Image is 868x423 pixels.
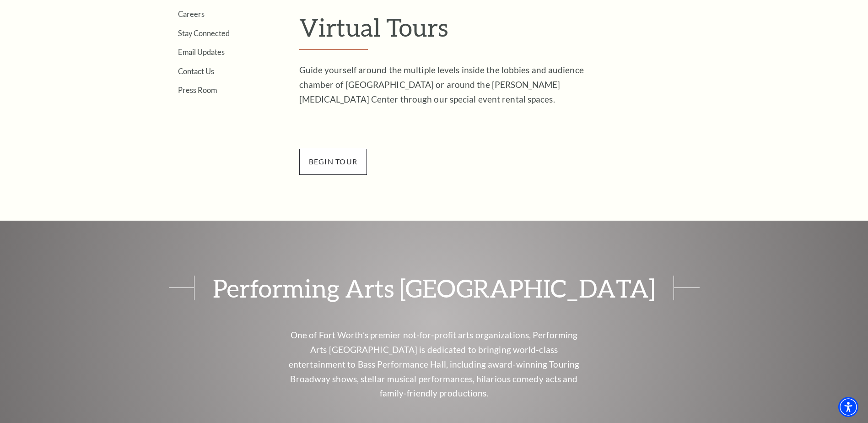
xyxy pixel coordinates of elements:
[286,328,583,401] p: One of Fort Worth’s premier not-for-profit arts organizations, Performing Arts [GEOGRAPHIC_DATA] ...
[178,86,217,94] a: Press Room
[178,48,225,56] a: Email Updates
[299,156,367,166] a: BEGin Tour - open in a new tab
[178,29,230,38] a: Stay Connected
[838,397,858,417] div: Accessibility Menu
[178,10,205,18] a: Careers
[299,63,597,107] p: Guide yourself around the multiple levels inside the lobbies and audience chamber of [GEOGRAPHIC_...
[299,149,367,174] span: BEGin Tour
[299,12,718,50] h1: Virtual Tours
[178,67,214,76] a: Contact Us
[194,276,674,300] span: Performing Arts [GEOGRAPHIC_DATA]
